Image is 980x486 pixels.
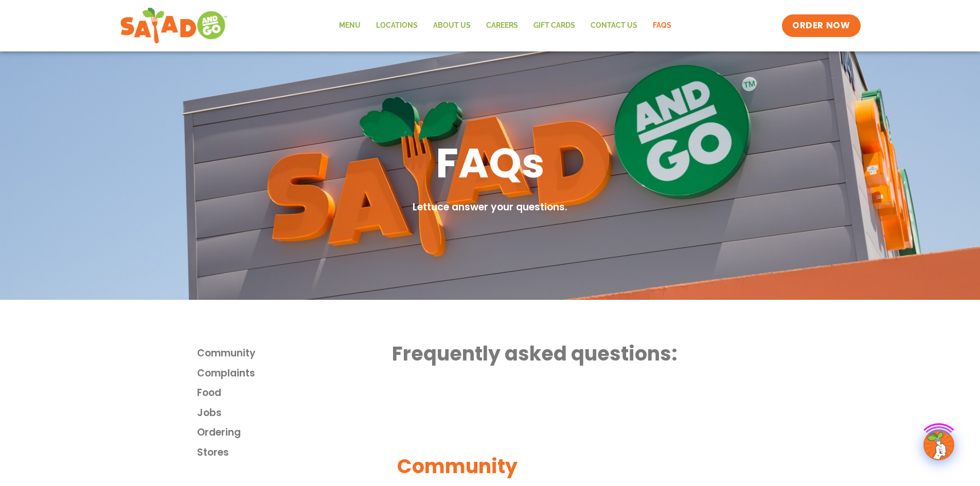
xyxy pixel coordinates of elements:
a: GIFT CARDS [526,14,583,38]
a: Food [197,386,393,401]
img: new-SAG-logo-768×292 [120,5,228,46]
span: Stores [197,445,229,460]
span: Food [197,386,221,401]
a: Contact Us [583,14,645,38]
a: Locations [368,14,425,38]
a: Careers [478,14,526,38]
span: ORDER NOW [792,20,850,32]
h1: FAQs [436,136,545,190]
a: ORDER NOW [782,14,860,37]
a: Menu [331,14,368,38]
span: Jobs [197,406,222,421]
a: Community [197,346,393,361]
nav: Menu [331,14,679,38]
a: Ordering [197,425,393,440]
h2: Frequently asked questions: [392,341,783,366]
a: Complaints [197,366,393,381]
a: Stores [197,445,393,460]
h2: Community [397,454,778,479]
h2: Lettuce answer your questions. [413,200,567,215]
span: Ordering [197,425,241,440]
span: Complaints [197,366,255,381]
a: FAQs [645,14,679,38]
a: About Us [425,14,478,38]
a: Jobs [197,406,393,421]
span: Community [197,346,256,361]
